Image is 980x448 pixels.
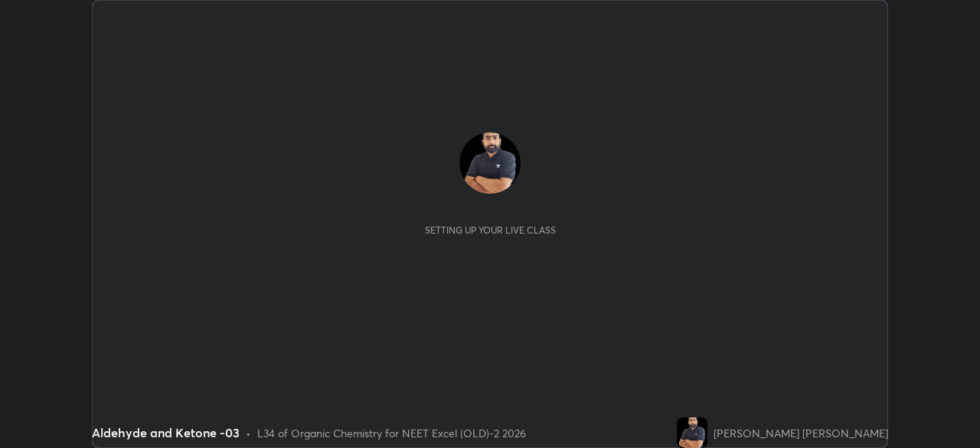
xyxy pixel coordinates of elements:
[425,224,556,236] div: Setting up your live class
[714,425,888,441] div: [PERSON_NAME] [PERSON_NAME]
[257,425,526,441] div: L34 of Organic Chemistry for NEET Excel (OLD)-2 2026
[92,423,240,442] div: Aldehyde and Ketone -03
[459,132,521,194] img: 573870bdf5f84befacbc5ccc64f4209c.jpg
[677,417,707,448] img: 573870bdf5f84befacbc5ccc64f4209c.jpg
[246,425,251,441] div: •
